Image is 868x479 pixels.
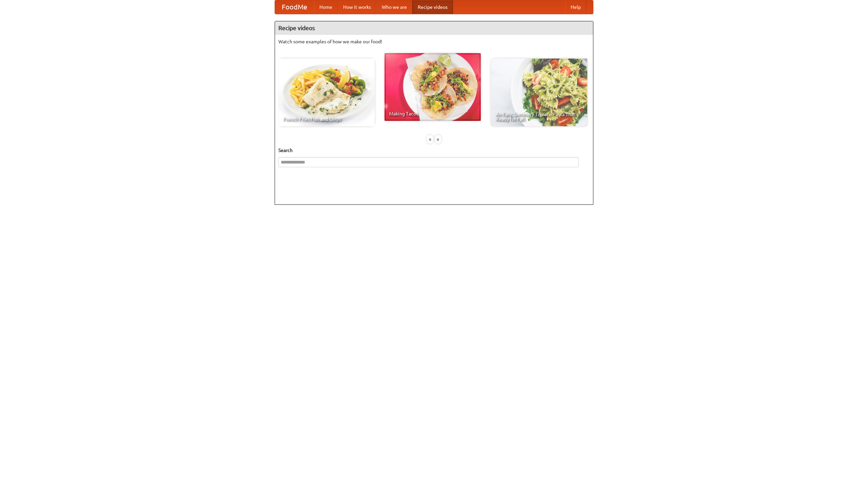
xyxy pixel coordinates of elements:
[278,38,590,45] p: Watch some examples of how we make our food!
[412,0,453,14] a: Recipe videos
[278,147,590,154] h5: Search
[275,0,314,14] a: FoodMe
[496,112,583,122] span: An Easy, Summery Tomato Pasta That's Ready for Fall
[278,59,375,126] a: French Fries Fish and Chips
[283,117,370,122] span: French Fries Fish and Chips
[427,135,433,144] div: «
[376,0,412,14] a: Who we are
[389,111,476,116] span: Making Tacos
[314,0,338,14] a: Home
[338,0,376,14] a: How it works
[565,0,586,14] a: Help
[275,21,593,35] h4: Recipe videos
[384,53,481,121] a: Making Tacos
[435,135,441,144] div: »
[491,59,587,126] a: An Easy, Summery Tomato Pasta That's Ready for Fall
